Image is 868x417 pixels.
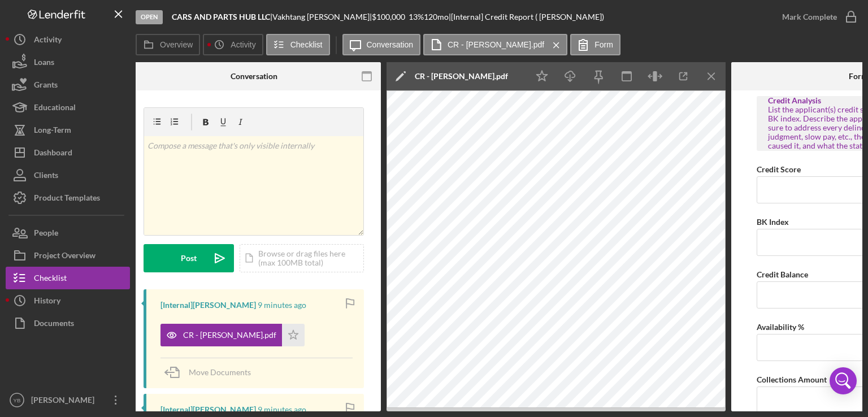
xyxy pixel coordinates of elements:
[136,34,200,55] button: Overview
[258,405,306,414] time: 2025-09-10 17:16
[757,164,801,174] label: Credit Score
[14,397,21,403] text: YB
[6,312,130,335] button: Documents
[6,51,130,73] button: Loans
[409,12,424,21] div: 13 %
[231,72,277,81] div: Conversation
[6,267,130,289] button: Checklist
[449,12,604,21] div: | [Internal] Credit Report ( [PERSON_NAME])
[372,12,405,21] span: $100,000
[6,96,130,119] button: Educational
[34,312,74,337] div: Documents
[231,40,255,49] label: Activity
[172,12,270,21] b: CARS AND PARTS HUB LLC
[34,96,76,121] div: Educational
[160,324,305,346] button: CR - [PERSON_NAME].pdf
[830,367,857,394] div: Open Intercom Messenger
[172,12,272,21] div: |
[34,221,58,247] div: People
[6,221,130,244] button: People
[849,72,868,81] div: Form
[342,34,421,55] button: Conversation
[6,119,130,141] button: Long-Term
[181,244,197,272] div: Post
[423,34,567,55] button: CR - [PERSON_NAME].pdf
[757,217,789,227] label: BK Index
[782,6,837,28] div: Mark Complete
[415,72,508,81] div: CR - [PERSON_NAME].pdf
[34,51,54,76] div: Loans
[34,244,96,270] div: Project Overview
[160,358,262,386] button: Move Documents
[203,34,263,55] button: Activity
[570,34,620,55] button: Form
[34,28,62,54] div: Activity
[183,331,276,340] div: CR - [PERSON_NAME].pdf
[448,40,544,49] label: CR - [PERSON_NAME].pdf
[757,375,827,384] label: Collections Amount
[6,244,130,267] button: Project Overview
[367,40,414,49] label: Conversation
[144,244,234,272] button: Post
[594,40,613,49] label: Form
[189,367,251,377] span: Move Documents
[6,289,130,312] button: History
[258,301,306,310] time: 2025-09-10 17:17
[34,141,72,167] div: Dashboard
[6,141,130,164] button: Dashboard
[34,289,60,315] div: History
[136,10,163,24] div: Open
[6,389,130,411] button: YB[PERSON_NAME]
[272,12,372,21] div: Vakhtang [PERSON_NAME] |
[6,73,130,96] button: Grants
[290,40,323,49] label: Checklist
[424,12,449,21] div: 120 mo
[34,164,58,189] div: Clients
[160,40,193,49] label: Overview
[34,267,67,292] div: Checklist
[6,186,130,209] button: Product Templates
[6,164,130,186] button: Clients
[28,389,102,414] div: [PERSON_NAME]
[34,119,71,144] div: Long-Term
[266,34,330,55] button: Checklist
[6,28,130,51] button: Activity
[757,270,808,279] label: Credit Balance
[160,301,256,310] div: [Internal] [PERSON_NAME]
[160,405,256,414] div: [Internal] [PERSON_NAME]
[771,6,862,28] button: Mark Complete
[757,322,804,332] label: Availability %
[34,186,100,212] div: Product Templates
[34,73,58,99] div: Grants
